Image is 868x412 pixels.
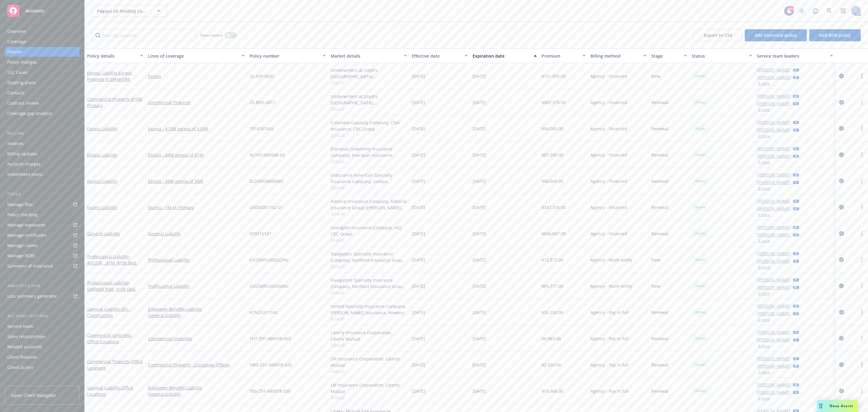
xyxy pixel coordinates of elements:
[7,139,24,148] div: Invoices
[758,134,770,138] button: 3 more
[651,204,668,211] span: Renewal
[590,283,632,289] span: Agency - Multi-entity
[7,251,36,261] div: Manage BORs
[7,200,33,209] div: Manage files
[817,400,825,412] div: Drag to move
[858,335,866,342] a: more
[858,72,866,80] a: more
[25,8,44,13] span: Accounts
[757,277,791,283] a: [PERSON_NAME]
[542,53,579,59] div: Premium
[7,332,46,341] div: Sales relationships
[5,68,80,77] a: SSC Cases
[250,152,285,158] span: AU1EII-000506-02
[331,303,407,316] div: United Specialty Insurance Company, [PERSON_NAME] Insurance, Amwins
[331,356,407,368] div: LM Insurance Corporation, Liberty Mutual
[250,309,277,315] span: ATN25311104
[542,257,563,263] span: $12,873.00
[87,280,136,292] a: Professional Liability
[810,5,822,17] a: Report a Bug
[87,53,137,59] div: Policy details
[542,230,566,237] span: $846,847.00
[412,257,425,263] span: [DATE]
[87,126,117,132] a: Excess Liability
[757,224,791,230] a: [PERSON_NAME]
[809,29,861,41] button: Add BOR policy
[7,57,37,67] div: Policy changes
[692,53,745,59] div: Status
[331,172,407,185] div: Endurance American Specialty Insurance Company, Sompo International, CRC Group
[757,284,791,290] a: [PERSON_NAME]
[757,172,791,178] a: [PERSON_NAME]
[651,99,668,106] span: Renewal
[858,177,866,185] a: more
[473,73,486,79] span: [DATE]
[250,53,319,59] div: Policy number
[796,5,808,17] a: Stop snowing
[7,98,39,108] div: Contract review
[542,178,563,184] span: $60,000.00
[331,251,407,263] div: Navigators Specialty Insurance Company, Hartford Insurance Group, RT Specialty Insurance Services...
[7,241,38,250] div: Manage claims
[5,291,80,301] a: Loss summary generator
[250,204,283,211] span: UX000001752-01
[757,179,791,185] a: [PERSON_NAME]
[757,205,791,212] a: [PERSON_NAME]
[819,32,851,38] span: Add BOR policy
[694,100,706,105] span: Active
[148,385,245,391] a: Employee Benefits Liability
[148,391,245,397] a: General Liability
[829,403,853,408] span: Nova Assist
[838,204,845,211] a: circleInformation
[331,342,407,347] span: Show all
[838,361,845,368] a: circleInformation
[92,5,167,17] button: Pagaya US Holding Company LLC
[758,160,770,164] button: 3 more
[331,395,407,400] span: Show all
[590,99,627,106] span: Agency - Financed
[5,261,80,271] a: Summary of insurance
[542,204,566,211] span: $347,338.00
[7,363,33,372] div: Client access
[757,53,826,59] div: Service team leaders
[838,256,845,263] a: circleInformation
[757,100,791,107] a: [PERSON_NAME]
[7,342,42,352] div: Related accounts
[250,230,271,237] span: 029316147
[858,256,866,263] a: more
[788,6,794,11] div: 99+
[757,93,791,99] a: [PERSON_NAME]
[412,125,425,132] span: [DATE]
[5,220,80,230] span: Manage exposures
[331,80,407,85] span: Show all
[200,33,223,38] span: Show inactive
[148,125,245,132] a: Excess - $15M excess of $10M
[757,153,791,159] a: [PERSON_NAME]
[331,185,407,190] span: Show all
[542,283,563,289] span: $89,771.00
[757,250,791,257] a: [PERSON_NAME]
[649,49,690,63] button: Stage
[87,306,130,318] a: General Liability
[5,352,80,362] a: Client features
[5,191,80,197] div: Tools
[542,335,561,342] span: $8,963.00
[757,355,791,362] a: [PERSON_NAME]
[757,67,791,73] a: [PERSON_NAME]
[146,49,247,63] button: Lines of coverage
[87,70,132,82] a: Excess Liability
[412,362,425,368] span: [DATE]
[651,257,660,263] span: New
[473,309,486,315] span: [DATE]
[148,306,245,312] a: Employee Benefits Liability
[837,5,849,17] a: Switch app
[694,309,706,315] span: Active
[858,309,866,316] a: more
[757,232,791,238] a: [PERSON_NAME]
[755,32,797,38] span: Add historical policy
[590,230,627,237] span: Agency - Financed
[838,177,845,185] a: circleInformation
[758,370,770,374] button: 3 more
[5,210,80,220] a: Policy checking
[542,309,563,315] span: $55,250.00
